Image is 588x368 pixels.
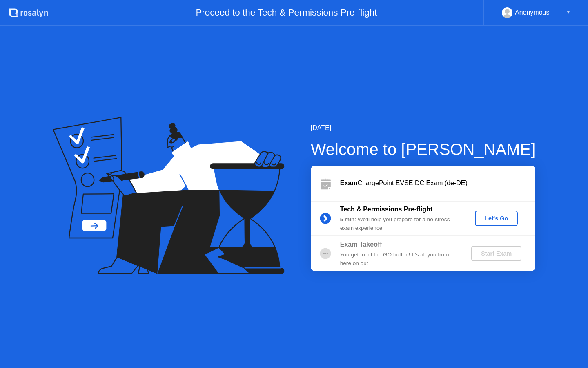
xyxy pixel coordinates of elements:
div: [DATE] [311,123,536,133]
div: You get to hit the GO button! It’s all you from here on out [340,251,458,267]
b: Tech & Permissions Pre-flight [340,206,432,213]
button: Let's Go [475,211,518,226]
div: Anonymous [515,7,550,18]
b: 5 min [340,216,355,222]
div: Welcome to [PERSON_NAME] [311,137,536,162]
b: Exam [340,180,358,186]
b: Exam Takeoff [340,241,382,248]
div: ChargePoint EVSE DC Exam (de-DE) [340,178,535,188]
button: Start Exam [471,246,521,261]
div: ▼ [566,7,570,18]
div: Start Exam [474,250,518,257]
div: Let's Go [478,215,514,222]
div: : We’ll help you prepare for a no-stress exam experience [340,215,458,232]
